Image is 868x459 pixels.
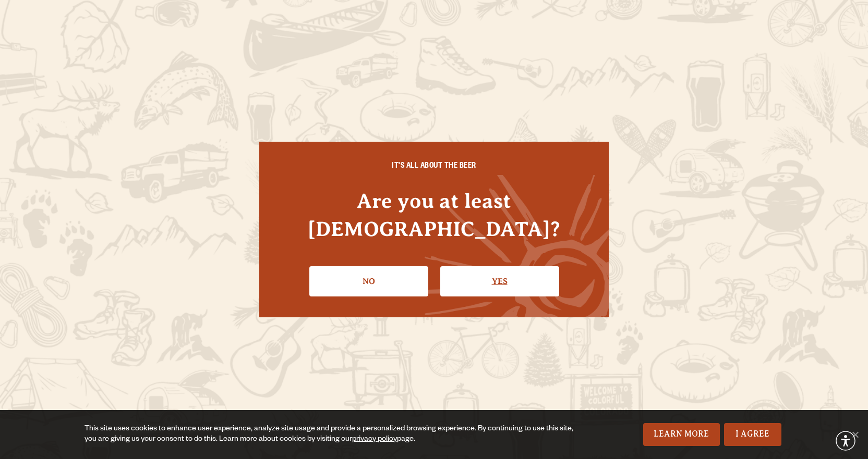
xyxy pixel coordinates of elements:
[724,423,781,446] a: I Agree
[280,187,588,242] h4: Are you at least [DEMOGRAPHIC_DATA]?
[352,436,397,444] a: privacy policy
[643,423,720,446] a: Learn More
[280,163,588,172] h6: IT'S ALL ABOUT THE BEER
[85,424,574,445] div: This site uses cookies to enhance user experience, analyze site usage and provide a personalized ...
[309,266,428,296] a: No
[440,266,559,296] a: Confirm I'm 21 or older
